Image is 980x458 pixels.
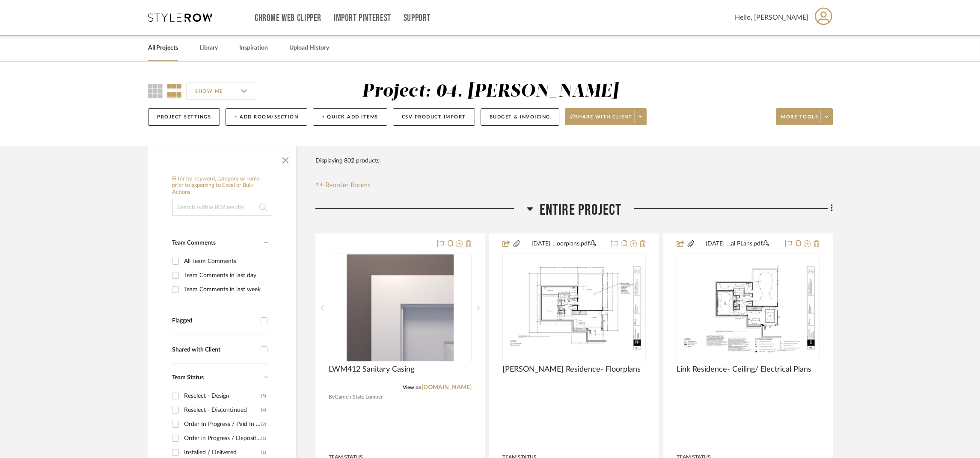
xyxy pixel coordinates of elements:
a: Support [404,15,431,22]
a: [DOMAIN_NAME] [422,384,472,390]
img: Linck Residence- Floorplans [503,262,644,353]
span: Link Residence- Ceiling/ Electrical Plans [677,365,811,374]
div: All Team Comments [184,254,266,268]
input: Search within 802 results [172,199,272,216]
button: Reorder Rooms [315,180,371,190]
div: Displaying 802 products [315,152,380,169]
a: All Projects [148,42,178,54]
div: Reselect - Design [184,389,261,403]
span: Garden State Lumber [335,393,383,401]
span: View on [403,385,422,390]
img: Link Residence- Ceiling/ Electrical Plans [677,262,819,353]
div: Reselect - Discontinued [184,403,261,417]
span: More tools [781,114,818,127]
div: Project: 04. [PERSON_NAME] [362,83,618,100]
span: Entire Project [540,201,622,219]
div: (4) [261,403,266,417]
button: [DATE]_...al PLans.pdf [695,239,780,249]
div: Order In Progress / Paid In Full w/ Freight, No Balance due [184,417,261,431]
span: Team Comments [172,240,216,246]
a: Import Pinterest [334,15,391,22]
button: Share with client [565,108,647,125]
a: Chrome Web Clipper [255,15,321,22]
div: Shared with Client [172,346,256,354]
img: LWM412 Sanitary Casing [347,254,454,361]
div: Team Comments in last day [184,269,266,282]
button: + Quick Add Items [313,108,387,126]
button: More tools [776,108,833,125]
span: Share with client [570,114,633,127]
a: Upload History [289,42,329,54]
button: CSV Product Import [393,108,475,126]
button: [DATE]_...oorplans.pdf [521,239,606,249]
div: (1) [261,431,266,445]
div: Order in Progress / Deposit Paid / Balance due [184,431,261,445]
button: Close [277,150,294,167]
button: Project Settings [148,108,220,126]
button: Budget & Invoicing [481,108,559,126]
div: (2) [261,417,266,431]
span: Team Status [172,375,204,381]
div: Flagged [172,317,256,325]
span: By [329,393,335,401]
span: LWM412 Sanitary Casing [329,365,414,374]
a: Library [199,42,218,54]
div: (5) [261,389,266,403]
div: Team Comments in last week [184,283,266,296]
a: Inspiration [239,42,268,54]
button: + Add Room/Section [226,108,307,126]
span: Reorder Rooms [325,180,371,190]
h6: Filter by keyword, category or name prior to exporting to Excel or Bulk Actions [172,176,272,196]
span: [PERSON_NAME] Residence- Floorplans [502,365,641,374]
span: Hello, [PERSON_NAME] [735,12,808,23]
